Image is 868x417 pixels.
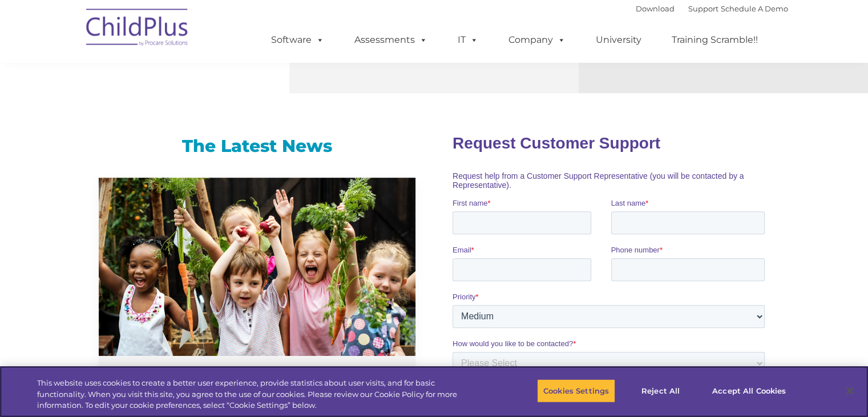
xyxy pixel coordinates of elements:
font: | [636,4,788,13]
a: Support [688,4,718,13]
img: ChildPlus by Procare Solutions [80,1,195,58]
a: Download [636,4,675,13]
a: IT [446,29,490,51]
button: Cookies Settings [537,379,615,403]
h3: The Latest News [99,135,415,158]
button: Accept All Cookies [706,379,792,403]
button: Reject All [625,379,696,403]
a: Assessments [343,29,439,51]
a: Company [497,29,577,51]
div: This website uses cookies to create a better user experience, provide statistics about user visit... [37,378,478,411]
a: Software [260,29,336,51]
a: Schedule A Demo [721,4,788,13]
a: University [584,29,653,51]
button: Close [837,378,862,403]
a: Training Scramble!! [660,29,769,51]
